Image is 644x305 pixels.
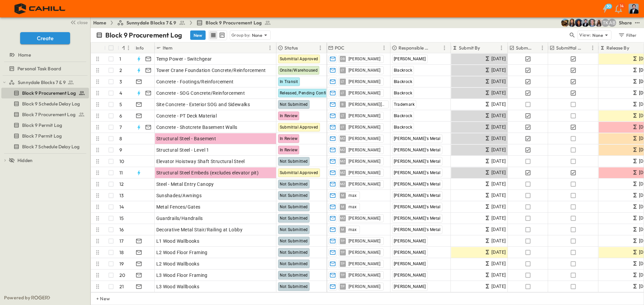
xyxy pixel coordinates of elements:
[620,3,624,9] p: 14
[119,56,121,62] p: 1
[491,100,506,108] span: [DATE]
[93,19,106,26] a: Home
[340,59,345,59] span: DB
[284,45,298,51] p: Status
[156,226,243,233] span: Decorative Metal Stair/Railing at Lobby
[394,91,413,95] span: Blackrock
[156,215,203,222] span: Guardrails/Handrails
[252,32,263,39] p: None
[119,192,124,199] p: 13
[608,19,616,27] div: Andrew Barreto (abarreto@guzmangc.com)
[9,78,88,87] a: Sunnydale Blocks 7 & 9
[119,90,122,96] p: 4
[556,45,582,51] p: Submittal Approved?
[119,169,123,176] p: 11
[119,181,124,187] p: 12
[17,157,33,164] span: Hidden
[22,122,62,129] span: Block 9 Permit Log
[1,99,88,108] a: Block 9 Schedule Delay Log
[218,31,226,39] button: kanban view
[156,112,217,119] span: Concrete - PT Deck Material
[280,136,298,141] span: In Review
[208,30,227,40] div: table view
[280,227,308,232] span: Not Submitted
[119,204,124,210] p: 14
[119,226,124,233] p: 16
[196,19,271,26] a: Block 9 Procurement Log
[601,19,609,27] div: Teddy Khuong (tkhuong@guzmangc.com)
[348,56,381,62] span: [PERSON_NAME]
[348,261,381,266] span: [PERSON_NAME]
[394,170,441,175] span: [PERSON_NAME]'s Metal
[120,44,128,52] button: Sort
[606,45,629,51] p: Release By
[18,52,31,58] span: Home
[156,169,259,176] span: Structural Steel Embeds (excludes elevator pit)
[1,120,89,131] div: Block 9 Permit Logtest
[394,159,441,164] span: [PERSON_NAME]'s Metal
[491,271,506,279] span: [DATE]
[280,182,308,186] span: Not Submitted
[491,169,506,176] span: [DATE]
[231,32,251,39] p: Group by:
[119,112,122,119] p: 6
[117,19,186,26] a: Sunnydale Blocks 7 & 9
[156,204,201,210] span: Metal Fences/Gates
[341,116,344,116] span: LT
[1,98,89,109] div: Block 9 Schedule Delay Logtest
[631,44,638,52] button: Sort
[280,68,318,73] span: Onsite/Warehoused
[1,141,89,152] div: Block 7 Schedule Delay Logtest
[380,44,388,52] button: Menu
[348,216,381,221] span: [PERSON_NAME]
[1,109,89,120] div: Block 7 Procurement Logtest
[433,44,440,52] button: Sort
[156,67,266,74] span: Tower Crane Foundation Concrete/Reinforcement
[348,193,357,198] span: max
[299,44,307,52] button: Sort
[119,101,122,108] p: 5
[491,135,506,142] span: [DATE]
[583,44,591,52] button: Sort
[280,148,298,152] span: In Review
[348,79,381,84] span: [PERSON_NAME]
[482,44,489,52] button: Sort
[491,66,506,74] span: [DATE]
[340,252,345,252] span: TP
[316,44,324,52] button: Menu
[598,3,612,15] button: 30
[119,272,125,279] p: 20
[394,273,426,278] span: [PERSON_NAME]
[595,19,603,27] img: Raven Libunao (rlibunao@cahill-sf.com)
[156,283,200,290] span: L3 Wood Wallbooks
[394,193,441,198] span: [PERSON_NAME]'s Metal
[346,44,354,52] button: Sort
[394,227,441,232] span: [PERSON_NAME]'s Metal
[156,260,200,267] span: L2 Wood Wallbooks
[8,2,73,16] img: 4f72bfc4efa7236828875bac24094a5ddb05241e32d018417354e964050affa1.png
[156,158,245,165] span: Elevator Hoistway Shaft Structural Steel
[394,205,441,209] span: [PERSON_NAME]'s Metal
[156,135,216,142] span: Structural Steel - Basement
[280,216,308,221] span: Not Submitted
[119,147,122,153] p: 9
[491,237,506,245] span: [DATE]
[394,136,441,141] span: [PERSON_NAME]'s Metal
[22,143,79,150] span: Block 7 Schedule Delay Log
[618,31,637,39] div: Filter
[629,4,639,14] img: Profile Picture
[606,4,611,9] h6: 30
[280,239,308,243] span: Not Submitted
[341,81,344,82] span: LT
[581,19,589,27] img: Mike Daly (mdaly@cahill-sf.com)
[491,157,506,165] span: [DATE]
[209,31,217,39] button: row view
[394,261,426,266] span: [PERSON_NAME]
[156,56,212,62] span: Temp Power - Switchgear
[156,238,200,244] span: L1 Wood Wallbooks
[280,113,298,118] span: In Review
[156,147,209,153] span: Structural Steel - Level 1
[516,45,532,51] p: Submitted?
